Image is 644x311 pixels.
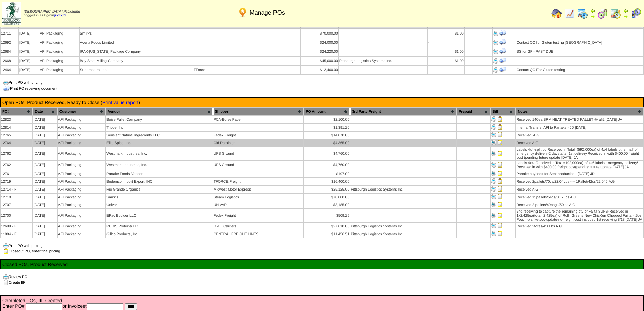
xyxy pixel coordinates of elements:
td: Boise Pallet Company [106,116,213,123]
div: $24,000.00 [301,41,338,45]
td: Westmark Industries, Inc. [106,161,213,170]
img: Print [491,202,496,207]
img: Close PO [497,140,503,145]
td: R & L Carriers [213,223,304,230]
td: 12711 [1,29,18,38]
div: $70,000.00 [301,31,338,36]
td: 12668 [1,57,18,65]
td: Labels 4x4! Received in Total=192,000ea) of 4x6 labels emergency delivery! Received in with $400.... [516,161,643,170]
img: Print [491,231,496,236]
img: Print [493,31,498,36]
span: Manage POs [249,9,285,16]
td: Received 140ea BRM HEAT TREATED PALLET @ afi2 [DATE] JA [516,116,643,123]
a: Print value report [102,99,139,105]
td: 11884 - F [1,230,32,238]
img: po.png [237,7,248,18]
td: Received 2pallets/70cs/22.04Lbs ---- 1Pallet/42cs/22.046 A.G [516,178,643,185]
th: PO# [1,108,32,115]
div: $4,760.00 [304,163,349,167]
img: Close PO [497,231,503,236]
img: Print [493,67,498,73]
td: 12699 - F [1,223,32,230]
img: Print [491,151,496,156]
td: AFI Packaging [58,230,105,238]
td: [DATE] [33,147,57,160]
img: Print [493,49,498,54]
div: $3,185.00 [304,203,349,207]
td: Pittsburgh Logistics Systems Inc. [350,230,456,238]
td: Pittsburgh Logistics Systems Inc. [350,186,456,193]
img: Close PO [497,171,503,176]
img: Close PO [497,223,503,228]
img: calendarprod.gif [577,8,588,19]
img: Print [491,140,496,145]
img: Close PO [497,178,503,184]
td: Partake buyback for Sept production - [DATE] JD [516,170,643,177]
td: Received 2 pallets/49bags/50lbs A.G [516,201,643,208]
td: [DATE] [33,223,57,230]
td: Tripper Inc. [106,124,213,131]
img: Print [491,194,496,199]
td: 12762 [1,147,32,160]
td: Fedex Freight [213,209,304,222]
td: Smirk's [106,194,213,201]
td: 12700 [1,209,32,222]
td: 12692 [1,38,18,47]
td: Pittsburgh Logistics Systems Inc. [350,223,456,230]
td: Pittsburgh Logistics Systems Inc. [339,57,427,65]
td: AFI Packaging [39,29,79,38]
td: [DATE] [33,161,57,170]
th: PO Amount [304,108,350,115]
td: Internal Transfer AFI to Partake - JD [DATE] [516,124,643,131]
td: 12761 [1,170,32,177]
img: print.gif [3,243,9,249]
td: [DATE] [33,209,57,222]
div: $12,460.00 [301,68,338,72]
img: arrowright.gif [590,14,595,19]
td: AFI Packaging [58,170,105,177]
img: calendarcustomer.gif [630,8,641,19]
div: $14,070.00 [304,133,349,137]
td: AFI Packaging [39,57,79,65]
td: Partake Foods-Vendor [106,170,213,177]
td: 12762 [1,161,32,170]
td: Supernatural Inc. [80,66,193,74]
img: calendarblend.gif [597,8,608,19]
img: clone.gif [3,280,9,285]
td: Contact QC For Gluten testing [516,66,643,74]
td: 12710 [1,194,32,201]
div: $1.00 [428,50,464,54]
td: SS for GF - PAST DUE [516,47,643,56]
img: calendarinout.gif [610,8,621,19]
img: Print Receiving Document [499,66,506,73]
th: Notes [516,108,643,115]
div: $16,400.00 [304,180,349,184]
th: Customer [58,108,105,115]
td: [DATE] [33,186,57,193]
td: Gillco Products, Inc [106,230,213,238]
td: 12764 [1,139,32,147]
td: 12823 [1,116,32,123]
td: UNIVAR [213,201,304,208]
th: Prepaid [457,108,490,115]
td: [DATE] [19,57,39,65]
div: $1.00 [428,59,464,63]
td: Smirk's [80,29,193,38]
td: Received A.G - [516,186,643,193]
img: Close PO [497,116,503,122]
img: Close PO [497,202,503,207]
td: Westmark Industries, Inc. [106,147,213,160]
td: Labels 4x4-split po Received in Total=(592,000ea) of 4x4 labels other half of emergency delivery-... [516,147,643,160]
td: 12714 - F [1,186,32,193]
td: - [428,66,464,74]
td: - [428,38,464,47]
div: $4,760.00 [304,152,349,156]
div: $4,365.00 [304,141,349,145]
td: 2nd receiving to capture the remaining qty of Fajita SUPS-Received in 1x2,425ea(total=2,425ea) of... [516,209,643,222]
td: CENTRAL FREIGHT LINES [213,230,304,238]
td: [DATE] [33,139,57,147]
span: Logged in as Dgroth [24,10,80,17]
img: truck.png [3,85,10,92]
td: AFI Packaging [58,147,105,160]
td: AFI Packaging [58,116,105,123]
